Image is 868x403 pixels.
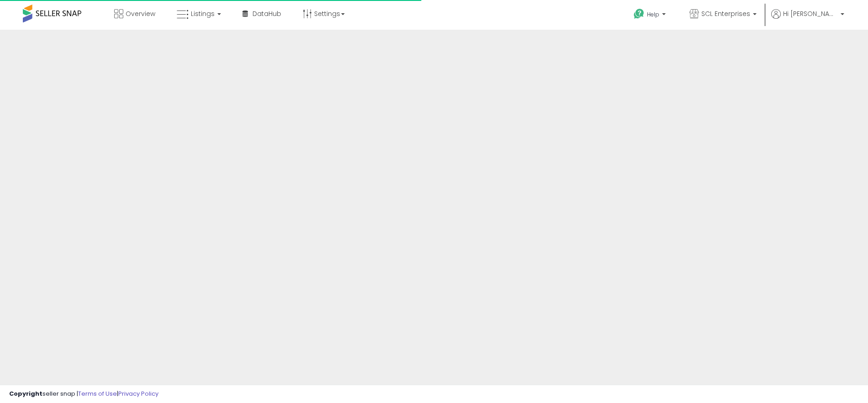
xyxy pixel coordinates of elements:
a: Help [626,1,675,30]
strong: Copyright [9,389,42,398]
a: Privacy Policy [118,389,158,398]
a: Terms of Use [78,389,117,398]
span: Listings [191,9,215,18]
div: seller snap | | [9,390,158,398]
span: Hi [PERSON_NAME] [783,9,838,18]
i: Get Help [633,8,645,20]
span: Help [647,11,659,18]
span: SCL Enterprises [701,9,750,18]
span: Overview [126,9,155,18]
a: Hi [PERSON_NAME] [771,9,844,30]
span: DataHub [253,9,281,18]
